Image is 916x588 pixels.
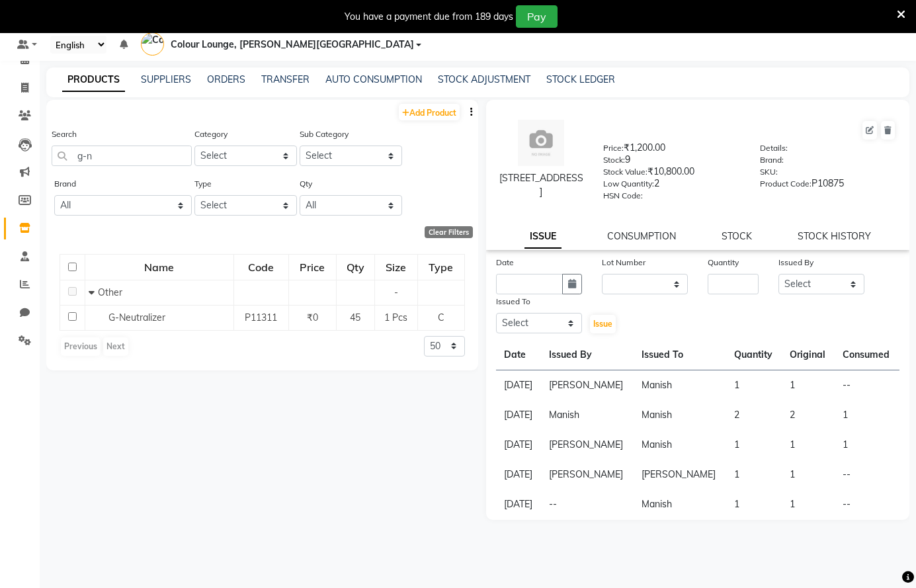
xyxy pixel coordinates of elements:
[634,430,726,460] td: Manish
[603,165,739,183] div: ₹10,800.00
[425,226,473,238] div: Clear Filters
[89,286,98,298] span: Collapse Row
[518,120,564,166] img: avatar
[171,38,414,52] span: Colour Lounge, [PERSON_NAME][GEOGRAPHIC_DATA]
[394,286,398,298] span: -
[835,460,899,489] td: --
[62,68,125,92] a: PRODUCTS
[325,73,422,85] a: AUTO CONSUMPTION
[603,190,643,202] label: HSN Code:
[194,128,228,140] label: Category
[634,400,726,430] td: Manish
[835,340,899,370] th: Consumed
[194,178,212,190] label: Type
[782,370,835,401] td: 1
[541,430,634,460] td: [PERSON_NAME]
[261,73,310,85] a: TRANSFER
[108,312,165,323] span: G-Neutralizer
[52,146,192,166] input: Search by product name or code
[798,230,871,242] a: STOCK HISTORY
[603,178,654,190] label: Low Quantity:
[634,340,726,370] th: Issued To
[541,370,634,401] td: [PERSON_NAME]
[300,178,312,190] label: Qty
[603,154,625,166] label: Stock:
[98,286,122,298] span: Other
[541,460,634,489] td: [PERSON_NAME]
[778,257,813,269] label: Issued By
[419,255,464,279] div: Type
[345,10,513,24] div: You have a payment due from 189 days
[516,5,558,28] button: Pay
[245,312,277,323] span: P11311
[438,312,444,323] span: C
[499,171,584,199] div: [STREET_ADDRESS]
[541,400,634,430] td: Manish
[546,73,615,85] a: STOCK LEDGER
[300,128,349,140] label: Sub Category
[496,340,542,370] th: Date
[235,255,288,279] div: Code
[141,32,164,56] img: Colour Lounge, Lawrence Road
[496,430,542,460] td: [DATE]
[496,257,514,269] label: Date
[524,225,562,249] a: ISSUE
[634,370,726,401] td: Manish
[782,340,835,370] th: Original
[603,141,739,159] div: ₹1,200.00
[603,153,739,171] div: 9
[782,430,835,460] td: 1
[726,340,782,370] th: Quantity
[782,460,835,489] td: 1
[438,73,530,85] a: STOCK ADJUSTMENT
[602,257,645,269] label: Lot Number
[760,154,784,166] label: Brand:
[603,166,647,178] label: Stock Value:
[290,255,335,279] div: Price
[496,489,542,519] td: [DATE]
[141,73,191,85] a: SUPPLIERS
[603,142,624,154] label: Price:
[782,489,835,519] td: 1
[708,257,739,269] label: Quantity
[399,104,460,120] a: Add Product
[496,296,530,308] label: Issued To
[207,73,245,85] a: ORDERS
[607,230,676,242] a: CONSUMPTION
[541,340,634,370] th: Issued By
[835,489,899,519] td: --
[726,370,782,401] td: 1
[496,370,542,401] td: [DATE]
[52,128,77,140] label: Search
[634,460,726,489] td: [PERSON_NAME]
[726,430,782,460] td: 1
[760,177,896,195] div: P10875
[86,255,233,279] div: Name
[634,489,726,519] td: Manish
[782,400,835,430] td: 2
[835,370,899,401] td: --
[726,400,782,430] td: 2
[760,178,812,190] label: Product Code:
[384,312,407,323] span: 1 Pcs
[603,177,739,195] div: 2
[54,178,76,190] label: Brand
[590,315,616,333] button: Issue
[496,460,542,489] td: [DATE]
[722,230,752,242] a: STOCK
[835,430,899,460] td: 1
[496,400,542,430] td: [DATE]
[376,255,417,279] div: Size
[726,460,782,489] td: 1
[541,489,634,519] td: --
[835,400,899,430] td: 1
[593,319,612,329] span: Issue
[350,312,360,323] span: 45
[726,489,782,519] td: 1
[760,142,788,154] label: Details:
[337,255,374,279] div: Qty
[760,166,778,178] label: SKU:
[307,312,318,323] span: ₹0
